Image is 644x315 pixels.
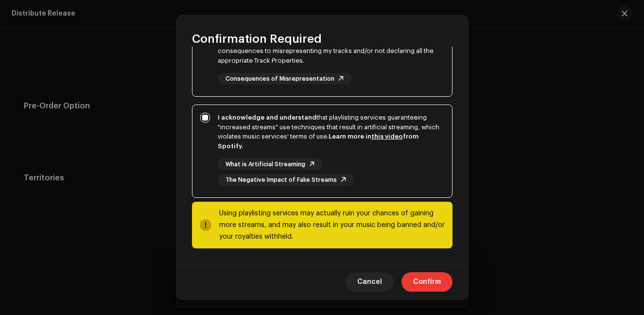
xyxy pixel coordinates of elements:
[226,76,334,82] span: Consequences of Misrepresentation
[226,177,337,183] span: The Negative Impact of Fake Streams
[371,133,403,140] a: this video
[413,272,441,292] span: Confirm
[219,208,445,243] div: Using playlisting services may actually ruin your chances of gaining more streams, and may also r...
[346,272,394,292] button: Cancel
[226,161,305,168] span: What is Artificial Streaming
[357,272,382,292] span: Cancel
[218,113,444,151] div: that playlisting services guaranteeing "increased streams" use techniques that result in artifici...
[192,31,322,47] span: Confirmation Required
[218,114,316,121] strong: I acknowledge and understand
[401,272,453,292] button: Confirm
[192,10,453,97] p-togglebutton: I confirm that I have truthfullyindicated the Track Origin and Track Properties that apply for ea...
[218,133,418,149] strong: Learn more in from Spotify.
[192,105,453,198] p-togglebutton: I acknowledge and understandthat playlisting services guaranteeing "increased streams" use techni...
